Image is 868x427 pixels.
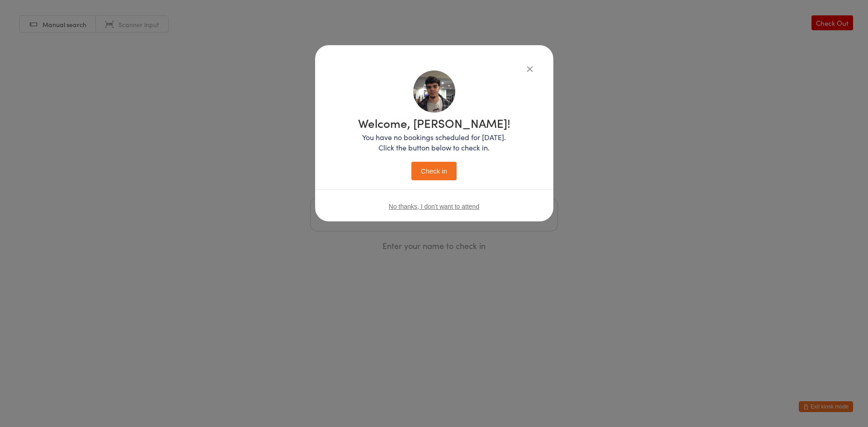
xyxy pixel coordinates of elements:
button: No thanks, I don't want to attend [389,203,479,210]
p: You have no bookings scheduled for [DATE]. Click the button below to check in. [358,132,510,153]
img: image1719217819.png [413,70,455,113]
h1: Welcome, [PERSON_NAME]! [358,117,510,129]
button: Check in [411,162,457,180]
